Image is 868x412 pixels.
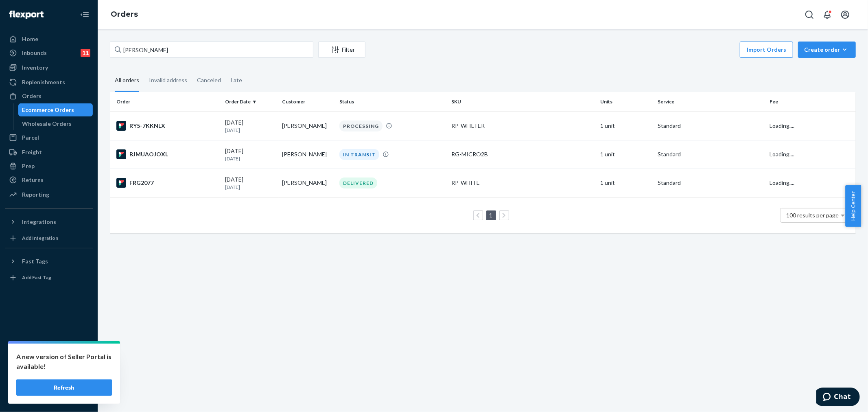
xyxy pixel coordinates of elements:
div: [DATE] [225,175,276,191]
div: BJMUAOJOXL [116,149,219,159]
a: Replenishments [5,76,93,89]
a: Orders [111,10,138,19]
a: Add Integration [5,232,93,245]
div: Replenishments [22,78,65,86]
iframe: Opens a widget where you can chat to one of our agents [816,388,860,408]
button: Filter [318,42,365,58]
a: Freight [5,146,93,159]
td: 1 unit [597,140,655,169]
div: Fast Tags [22,257,48,265]
div: All orders [115,70,139,92]
a: Returns [5,173,93,186]
td: Loading.... [766,169,856,197]
th: Order [110,92,222,112]
a: Help Center [5,375,93,388]
p: [DATE] [225,184,276,191]
button: Create order [798,42,856,58]
div: RY5-7KKNLX [116,121,219,131]
div: 11 [81,49,90,57]
div: Inbounds [22,49,47,57]
div: FRG2077 [116,178,219,188]
button: Close Navigation [77,7,93,23]
div: Orders [22,92,42,100]
button: Open Search Box [801,7,818,23]
button: Integrations [5,215,93,228]
td: [PERSON_NAME] [279,140,336,169]
div: Canceled [197,70,221,91]
th: Service [654,92,766,112]
div: Home [22,35,38,43]
button: Open notifications [819,7,835,23]
div: Prep [22,162,35,170]
p: Standard [658,122,763,130]
a: Home [5,33,93,46]
button: Import Orders [740,42,793,58]
ol: breadcrumbs [104,3,144,26]
a: Add Fast Tag [5,271,93,284]
button: Open account menu [837,7,853,23]
div: Ecommerce Orders [22,106,74,114]
div: Wholesale Orders [22,120,72,128]
a: Prep [5,160,93,173]
a: Wholesale Orders [18,117,93,130]
td: Loading.... [766,112,856,140]
a: Reporting [5,188,93,201]
a: Inventory [5,61,93,74]
button: Refresh [16,379,112,396]
div: Late [231,70,242,91]
div: Customer [282,98,333,105]
div: DELIVERED [339,178,377,188]
td: Loading.... [766,140,856,169]
button: Fast Tags [5,255,93,268]
button: Talk to Support [5,362,93,375]
div: Add Fast Tag [22,274,51,281]
a: Orders [5,90,93,103]
div: Reporting [22,191,49,199]
a: Settings [5,348,93,361]
span: 100 results per page [787,212,839,219]
div: [DATE] [225,118,276,134]
td: [PERSON_NAME] [279,112,336,140]
div: Freight [22,148,42,156]
div: Invalid address [149,70,187,91]
div: Add Integration [22,234,58,241]
td: 1 unit [597,112,655,140]
button: Give Feedback [5,389,93,402]
th: SKU [448,92,597,112]
p: [DATE] [225,155,276,162]
div: RP-WHITE [451,179,594,187]
a: Inbounds11 [5,46,93,59]
th: Units [597,92,655,112]
button: Help Center [845,185,861,227]
p: A new version of Seller Portal is available! [16,352,112,371]
p: Standard [658,179,763,187]
div: RP-WFILTER [451,122,594,130]
td: 1 unit [597,169,655,197]
p: Standard [658,150,763,158]
div: PROCESSING [339,121,383,131]
div: Returns [22,176,44,184]
p: [DATE] [225,127,276,134]
a: Ecommerce Orders [18,103,93,116]
a: Parcel [5,131,93,144]
div: RG-MICRO2B [451,150,594,158]
input: Search orders [110,42,313,58]
div: Inventory [22,64,48,72]
div: [DATE] [225,147,276,162]
td: [PERSON_NAME] [279,169,336,197]
div: Filter [319,46,365,54]
div: Create order [804,46,850,54]
a: Page 1 is your current page [488,212,494,219]
th: Order Date [222,92,279,112]
div: Parcel [22,134,39,142]
div: IN TRANSIT [339,149,379,160]
div: Integrations [22,218,56,226]
img: Flexport logo [9,11,44,19]
th: Status [336,92,448,112]
th: Fee [766,92,856,112]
